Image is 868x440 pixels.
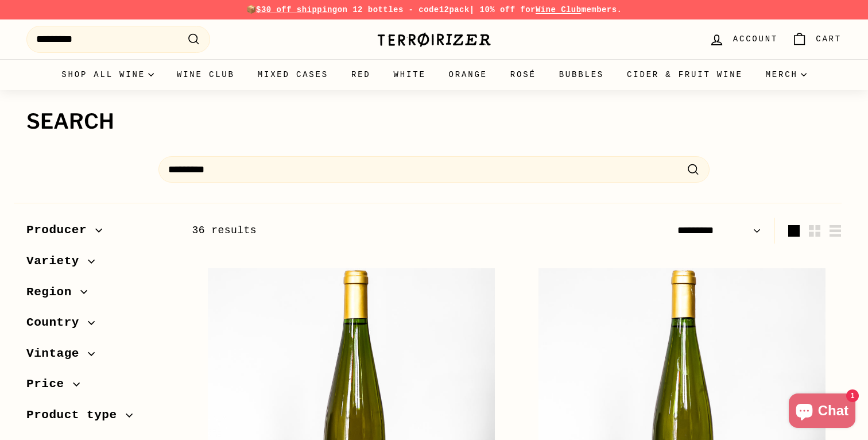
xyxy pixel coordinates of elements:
a: Wine Club [536,5,582,14]
button: Country [26,310,173,341]
inbox-online-store-chat: Shopify online store chat [785,393,859,431]
span: Price [26,375,73,394]
a: Bubbles [548,59,615,90]
strong: 12pack [439,5,470,14]
a: Cider & Fruit Wine [615,59,754,90]
button: Variety [26,249,173,280]
h1: Search [26,110,842,133]
span: Variety [26,252,88,271]
a: Red [340,59,382,90]
span: Producer [26,221,95,240]
summary: Merch [754,59,818,90]
span: Product type [26,406,126,425]
a: Orange [437,59,499,90]
button: Vintage [26,341,173,372]
span: Country [26,313,88,333]
a: Rosé [499,59,548,90]
div: Primary [3,59,865,90]
button: Product type [26,403,173,434]
button: Price [26,372,173,403]
summary: Shop all wine [50,59,165,90]
a: White [382,59,437,90]
a: Wine Club [165,59,246,90]
a: Mixed Cases [246,59,340,90]
button: Producer [26,218,173,249]
span: Account [733,33,778,45]
button: Region [26,280,173,311]
p: 📦 on 12 bottles - code | 10% off for members. [26,3,842,16]
a: Cart [785,22,848,56]
span: Region [26,283,80,302]
span: $30 off shipping [256,5,338,14]
span: Vintage [26,344,88,364]
span: Cart [816,33,842,45]
a: Account [702,22,785,56]
div: 36 results [192,222,517,239]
